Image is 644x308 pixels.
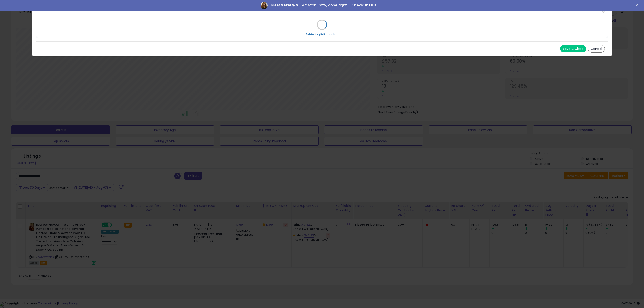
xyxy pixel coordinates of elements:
[271,3,348,8] div: Meet Amazon Data, done right.
[636,4,640,7] div: Close
[602,9,605,15] span: ×
[280,3,302,7] i: DataHub...
[352,3,377,8] a: Check It Out
[588,45,605,53] button: Cancel
[261,2,268,9] img: Profile image for Georgie
[560,45,586,52] button: Save & Close
[306,32,338,36] div: Retrieving listing data...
